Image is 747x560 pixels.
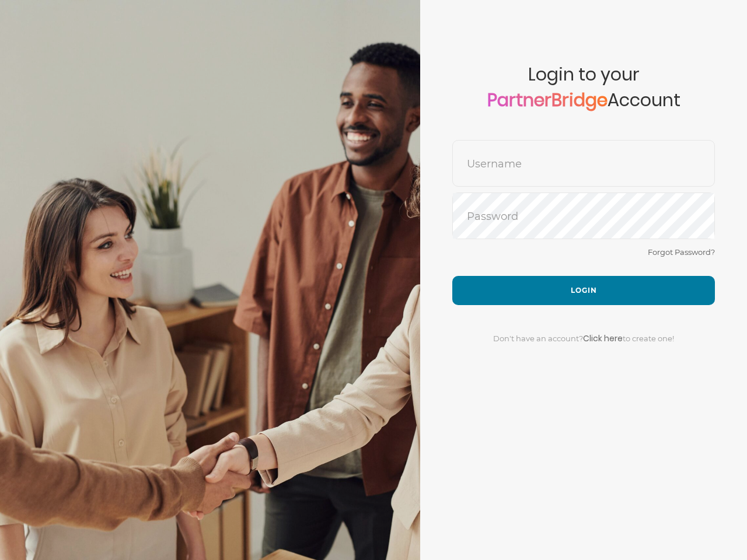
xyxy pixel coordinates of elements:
[452,64,715,140] span: Login to your Account
[583,332,623,344] a: Click here
[648,247,715,257] a: Forgot Password?
[487,87,608,113] a: PartnerBridge
[493,334,674,343] span: Don't have an account? to create one!
[452,276,715,305] button: Login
